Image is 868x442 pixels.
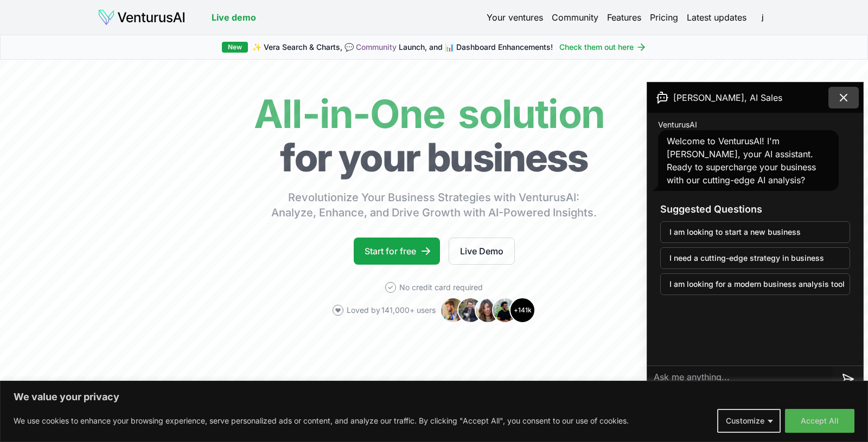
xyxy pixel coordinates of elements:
a: Check them out here [559,42,647,53]
a: Latest updates [687,11,746,24]
span: [PERSON_NAME], AI Sales [673,91,782,104]
a: Live Demo [449,238,515,265]
button: Customize [717,409,781,433]
button: j [755,10,770,25]
h3: Suggested Questions [660,202,850,217]
button: I am looking to start a new business [660,221,850,243]
img: Avatar 2 [457,297,483,323]
img: Avatar 4 [492,297,518,323]
button: I am looking for a modern business analysis tool [660,273,850,295]
img: Avatar 1 [440,297,466,323]
a: Start for free [354,238,440,265]
p: We use cookies to enhance your browsing experience, serve personalized ads or content, and analyz... [14,414,629,427]
span: ✨ Vera Search & Charts, 💬 Launch, and 📊 Dashboard Enhancements! [252,42,553,53]
span: Welcome to VenturusAI! I'm [PERSON_NAME], your AI assistant. Ready to supercharge your business w... [667,136,816,185]
p: We value your privacy [14,390,854,403]
span: VenturusAI [658,119,697,130]
img: logo [98,9,186,26]
a: Live demo [212,11,256,24]
div: New [222,42,248,53]
a: Pricing [650,11,678,24]
a: Your ventures [487,11,543,24]
button: Accept All [785,409,854,433]
button: I need a cutting-edge strategy in business [660,247,850,269]
a: Community [356,42,397,52]
img: Avatar 3 [475,297,501,323]
a: Features [607,11,641,24]
span: j [754,9,771,26]
a: Community [552,11,598,24]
